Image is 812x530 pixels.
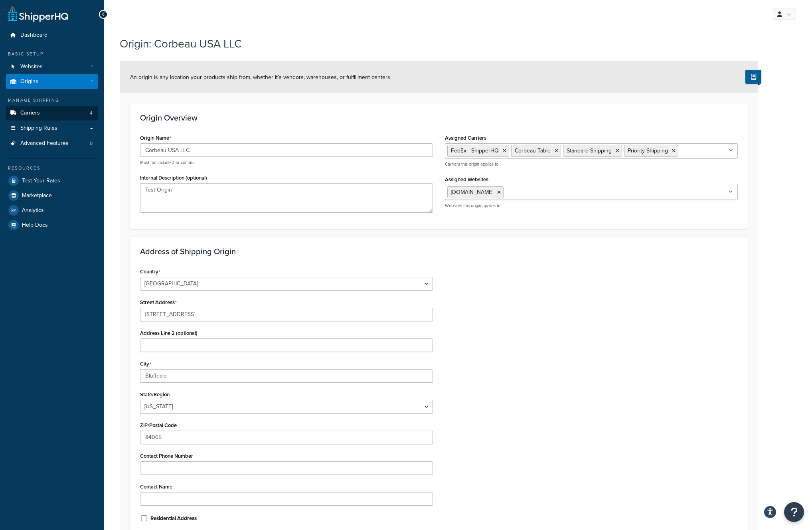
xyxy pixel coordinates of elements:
[6,121,98,136] a: Shipping Rules
[140,175,207,181] label: Internal Description (optional)
[140,247,738,256] h3: Address of Shipping Origin
[140,484,172,490] label: Contact Name
[6,174,98,188] a: Test Your Rates
[91,78,93,85] span: 1
[22,178,60,184] span: Test Your Rates
[445,161,738,167] p: Carriers this origin applies to
[745,70,761,84] button: Show Help Docs
[6,97,98,104] div: Manage Shipping
[150,515,197,522] label: Residential Address
[140,422,177,428] label: ZIP/Postal Code
[22,192,52,199] span: Marketplace
[20,63,43,70] span: Websites
[6,106,98,121] li: Carriers
[6,165,98,172] div: Resources
[445,176,488,182] label: Assigned Websites
[120,36,748,51] h1: Origin: Corbeau USA LLC
[628,146,668,155] span: Priority Shipping
[140,113,738,122] h3: Origin Overview
[90,110,93,117] span: 4
[140,392,170,397] label: State/Region
[140,361,151,367] label: City
[140,160,433,166] p: Must not include # or comma
[6,136,98,151] a: Advanced Features0
[6,74,98,89] li: Origins
[130,73,391,81] span: An origin is any location your products ship from, whether it’s vendors, warehouses, or fulfillme...
[784,502,804,522] button: Open Resource Center
[140,299,177,306] label: Street Address
[20,110,40,117] span: Carriers
[140,269,160,275] label: Country
[6,59,98,74] li: Websites
[20,78,38,85] span: Origins
[140,453,193,459] label: Contact Phone Number
[445,135,486,141] label: Assigned Carriers
[515,146,551,155] span: Corbeau Table
[22,222,48,229] span: Help Docs
[20,140,69,147] span: Advanced Features
[140,330,198,336] label: Address Line 2 (optional)
[91,63,93,70] span: 1
[6,59,98,74] a: Websites1
[6,106,98,121] a: Carriers4
[445,203,738,209] p: Websites this origin applies to
[6,188,98,203] a: Marketplace
[567,146,612,155] span: Standard Shipping
[6,218,98,232] a: Help Docs
[22,207,44,214] span: Analytics
[451,146,499,155] span: FedEx - ShipperHQ
[6,51,98,57] div: Basic Setup
[20,32,47,39] span: Dashboard
[451,188,493,196] span: [DOMAIN_NAME]
[90,140,93,147] span: 0
[140,183,433,213] textarea: Test Origin
[6,136,98,151] li: Advanced Features
[6,28,98,43] a: Dashboard
[20,125,57,132] span: Shipping Rules
[140,135,171,141] label: Origin Name
[6,203,98,218] a: Analytics
[6,74,98,89] a: Origins1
